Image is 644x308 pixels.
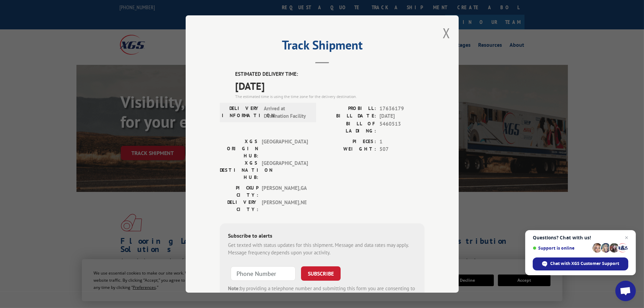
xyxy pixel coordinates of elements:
span: 17636179 [380,105,425,113]
span: Support is online [533,246,590,251]
button: SUBSCRIBE [301,266,341,281]
span: Close chat [622,234,631,242]
label: ESTIMATED DELIVERY TIME: [235,70,425,78]
div: Get texted with status updates for this shipment. Message and data rates may apply. Message frequ... [228,241,416,257]
span: [DATE] [380,112,425,120]
strong: Note: [228,285,240,292]
label: DELIVERY INFORMATION: [222,105,260,120]
label: XGS ORIGIN HUB: [220,138,258,159]
span: Arrived at Destination Facility [264,105,310,120]
span: [PERSON_NAME] , NE [262,199,308,213]
h2: Track Shipment [220,40,425,53]
span: [DATE] [235,78,425,94]
span: 507 [380,145,425,153]
span: [GEOGRAPHIC_DATA] [262,159,308,181]
label: BILL DATE: [322,112,376,120]
div: by providing a telephone number and submitting this form you are consenting to be contacted by SM... [228,285,416,308]
span: 1 [380,138,425,146]
span: Chat with XGS Customer Support [550,261,619,267]
span: [GEOGRAPHIC_DATA] [262,138,308,159]
label: BILL OF LADING: [322,120,376,135]
label: PROBILL: [322,105,376,113]
label: PICKUP CITY: [220,184,258,199]
label: WEIGHT: [322,145,376,153]
label: DELIVERY CITY: [220,199,258,213]
div: Subscribe to alerts [228,232,416,241]
div: The estimated time is using the time zone for the delivery destination. [235,94,425,100]
button: Close modal [443,24,450,42]
label: XGS DESTINATION HUB: [220,159,258,181]
label: PIECES: [322,138,376,146]
span: [PERSON_NAME] , GA [262,184,308,199]
span: 5460513 [380,120,425,135]
div: Chat with XGS Customer Support [533,257,628,270]
input: Phone Number [231,266,296,281]
div: Open chat [615,281,636,301]
span: Questions? Chat with us! [533,235,628,240]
